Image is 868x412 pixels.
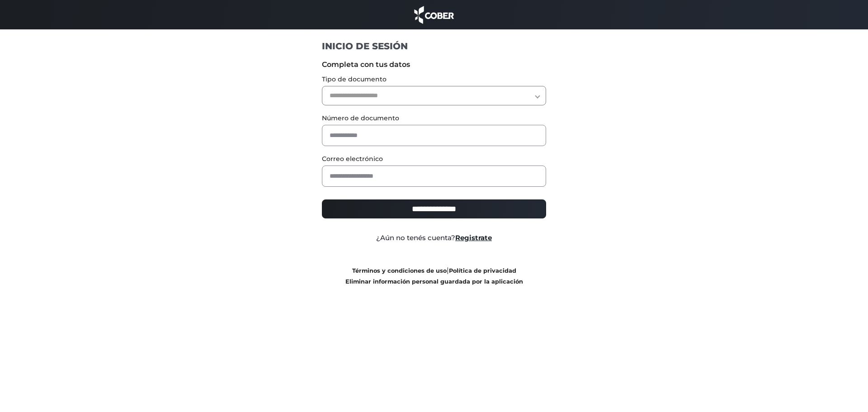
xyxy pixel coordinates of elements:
a: Política de privacidad [449,267,516,274]
h1: INICIO DE SESIÓN [322,40,547,52]
label: Número de documento [322,114,547,123]
a: Registrate [455,233,492,242]
label: Completa con tus datos [322,59,547,70]
div: ¿Aún no tenés cuenta? [315,233,553,243]
label: Tipo de documento [322,75,547,84]
label: Correo electrónico [322,154,547,164]
a: Términos y condiciones de uso [352,267,447,274]
a: Eliminar información personal guardada por la aplicación [345,278,523,285]
div: | [315,265,553,287]
img: cober_marca.png [412,5,456,25]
